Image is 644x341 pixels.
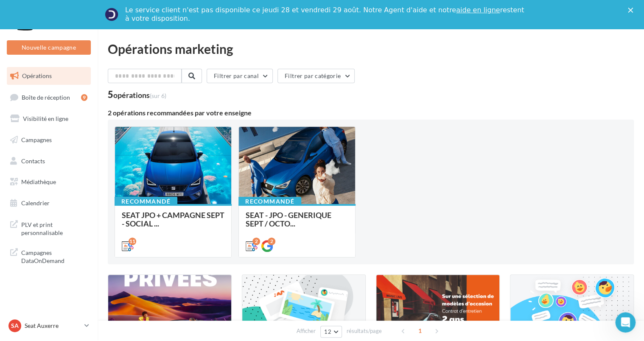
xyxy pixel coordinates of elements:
div: 11 [129,238,136,245]
span: SEAT - JPO - GENERIQUE SEPT / OCTO... [246,210,331,228]
button: Filtrer par canal [207,69,273,83]
span: (sur 6) [150,92,166,99]
div: 2 opérations recommandées par votre enseigne [108,109,634,116]
span: SA [11,321,19,330]
img: Profile image for Service-Client [105,8,118,21]
button: Filtrer par catégorie [277,69,355,83]
a: Campagnes DataOnDemand [5,243,92,268]
a: aide en ligne [456,6,500,14]
button: Nouvelle campagne [7,40,91,55]
div: Recommandé [115,197,177,206]
button: 12 [320,326,342,338]
span: 12 [324,328,331,335]
a: SA Seat Auxerre [7,318,91,334]
span: Afficher [297,327,316,335]
a: PLV et print personnalisable [5,215,92,240]
a: Opérations [5,67,92,85]
div: Recommandé [238,197,301,206]
span: Opérations [22,72,52,79]
div: 2 [268,238,275,245]
div: Fermer [628,8,636,13]
span: Médiathèque [21,178,56,185]
a: Visibilité en ligne [5,110,92,128]
a: Boîte de réception9 [5,88,92,106]
div: Opérations marketing [108,42,634,55]
span: résultats/page [347,327,382,335]
span: Contacts [21,157,45,164]
div: opérations [113,91,166,99]
iframe: Intercom live chat [615,312,636,333]
span: Boîte de réception [22,93,70,101]
a: Campagnes [5,131,92,149]
p: Seat Auxerre [25,321,81,330]
span: Calendrier [21,199,50,207]
a: Contacts [5,152,92,170]
div: 2 [252,238,260,245]
div: 9 [81,94,87,101]
span: 1 [413,324,427,338]
span: Campagnes DataOnDemand [21,247,87,265]
div: 5 [108,90,166,99]
a: Calendrier [5,194,92,212]
div: Le service client n'est pas disponible ce jeudi 28 et vendredi 29 août. Notre Agent d'aide et not... [125,6,526,23]
span: PLV et print personnalisable [21,219,87,237]
a: Médiathèque [5,173,92,191]
span: Visibilité en ligne [23,115,68,122]
span: SEAT JPO + CAMPAGNE SEPT - SOCIAL ... [122,210,224,228]
span: Campagnes [21,136,52,143]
